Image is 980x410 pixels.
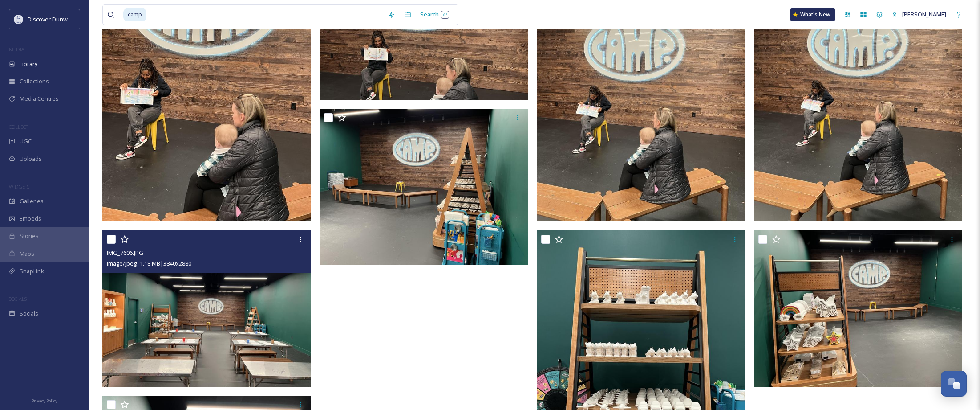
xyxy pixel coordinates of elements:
[123,8,146,21] span: camp
[20,60,37,68] span: Library
[20,94,59,103] span: Media Centres
[14,15,23,24] img: 696246f7-25b9-4a35-beec-0db6f57a4831.png
[9,46,24,53] span: MEDIA
[28,15,81,23] span: Discover Dunwoody
[416,6,454,23] div: Search
[941,371,967,397] button: Open Chat
[9,183,29,190] span: WIDGETS
[320,109,528,265] img: IMG_7605.JPG
[107,249,143,257] span: IMG_7606.JPG
[20,137,32,146] span: UGC
[20,77,49,86] span: Collections
[20,214,41,223] span: Embeds
[9,295,27,302] span: SOCIALS
[20,155,42,163] span: Uploads
[107,259,191,267] span: image/jpeg | 1.18 MB | 3840 x 2880
[20,232,39,240] span: Stories
[887,6,951,23] a: [PERSON_NAME]
[20,309,38,318] span: Socials
[102,230,311,387] img: IMG_7606.JPG
[902,10,946,18] span: [PERSON_NAME]
[20,197,44,205] span: Galleries
[20,250,34,258] span: Maps
[9,123,28,130] span: COLLECT
[32,395,57,406] a: Privacy Policy
[754,230,962,387] img: IMG_7578.JPG
[790,8,835,21] a: What's New
[20,267,44,275] span: SnapLink
[32,398,57,404] span: Privacy Policy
